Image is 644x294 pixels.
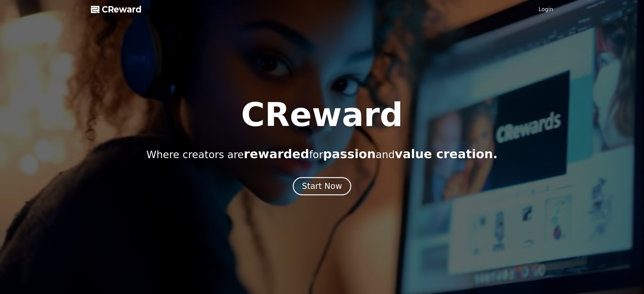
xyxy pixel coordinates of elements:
a: Home [2,214,45,231]
div: Start Now [302,181,342,192]
a: CReward [91,4,142,15]
a: Login [539,5,553,14]
span: CReward [102,4,142,15]
span: rewarded [244,147,309,161]
button: Start Now [293,177,351,195]
a: Settings [87,214,130,231]
a: Start Now [293,184,351,190]
h1: CReward [241,99,403,131]
a: Messages [45,214,87,231]
span: passion [323,147,376,161]
span: Settings [100,224,117,230]
span: Messages [56,225,76,230]
span: Home [17,224,29,230]
span: value creation. [395,147,498,161]
p: Where creators are for and [146,147,498,161]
